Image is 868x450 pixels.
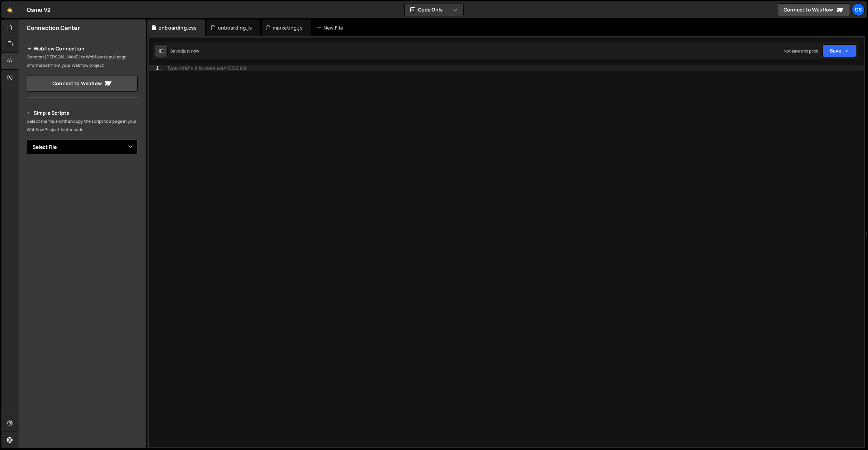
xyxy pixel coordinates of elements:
[27,233,138,296] iframe: YouTube video player
[822,45,856,57] button: Save
[170,48,199,54] div: Saved
[27,24,80,32] h2: Connection Center
[273,24,303,31] div: marketing.js
[27,6,51,14] div: Osmo V2
[27,117,138,134] p: Select the file and then copy the script to a page in your Webflow Project footer code.
[27,45,138,53] h2: Webflow Connection
[317,24,346,31] div: New File
[27,166,138,229] iframe: YouTube video player
[183,48,199,54] div: just now
[218,24,252,31] div: onboarding.js
[27,53,138,70] p: Connect [PERSON_NAME] to Webflow to pull page information from your Webflow project
[149,65,163,71] div: 1
[778,3,850,16] a: Connect to Webflow
[167,66,248,71] div: Type cmd + s to save your CSS file.
[852,3,865,16] a: Os
[27,75,138,92] a: Connect to Webflow
[27,109,138,117] h2: Simple Scripts
[784,48,818,54] div: Not saved to prod
[1,1,18,18] a: 🤙
[405,3,463,16] button: Code Only
[158,24,197,31] div: onboarding.css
